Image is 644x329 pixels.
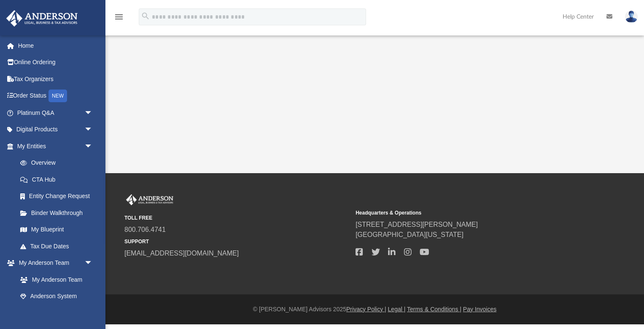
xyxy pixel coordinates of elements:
div: NEW [49,90,67,102]
img: Anderson Advisors Platinum Portal [124,194,175,205]
a: My Anderson Team [12,271,97,288]
a: CTA Hub [12,171,105,188]
a: Overview [12,155,105,171]
a: Tax Due Dates [12,238,105,255]
div: © [PERSON_NAME] Advisors 2025 [105,305,644,314]
a: My Anderson Teamarrow_drop_down [6,255,101,272]
span: arrow_drop_down [84,121,101,139]
a: Pay Invoices [463,306,496,313]
a: My Blueprint [12,221,101,238]
small: Headquarters & Operations [356,209,581,217]
a: Binder Walkthrough [12,204,105,221]
a: Home [6,37,105,54]
small: TOLL FREE [124,214,350,222]
a: Digital Productsarrow_drop_down [6,121,105,138]
a: [GEOGRAPHIC_DATA][US_STATE] [356,231,463,238]
a: My Entitiesarrow_drop_down [6,138,105,155]
i: menu [114,12,124,22]
span: arrow_drop_down [84,255,101,272]
a: Platinum Q&Aarrow_drop_down [6,104,105,121]
a: Legal | [388,306,406,313]
a: Tax Organizers [6,71,105,87]
small: SUPPORT [124,238,350,245]
a: 800.706.4741 [124,226,166,233]
span: arrow_drop_down [84,138,101,155]
i: search [141,11,150,21]
a: Online Ordering [6,54,105,71]
a: Privacy Policy | [346,306,386,313]
a: Entity Change Request [12,188,105,205]
a: menu [114,16,124,22]
a: Order StatusNEW [6,87,105,105]
a: [EMAIL_ADDRESS][DOMAIN_NAME] [124,250,239,257]
img: Anderson Advisors Platinum Portal [4,10,80,27]
a: [STREET_ADDRESS][PERSON_NAME] [356,221,478,228]
img: User Pic [625,11,638,23]
span: arrow_drop_down [84,104,101,122]
a: Terms & Conditions | [407,306,461,313]
a: Anderson System [12,288,101,305]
